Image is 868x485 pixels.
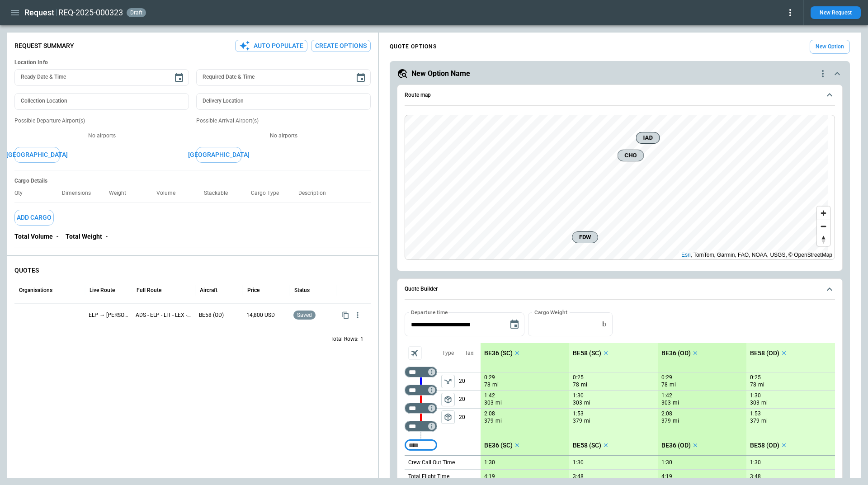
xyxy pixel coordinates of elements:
[681,250,832,259] div: , TomTom, Garmin, FAO, NOAA, USGS, © OpenStreetMap
[465,349,475,357] p: Taxi
[484,442,513,449] p: BE36 (SC)
[661,410,672,417] p: 2:08
[484,459,495,466] p: 1:30
[750,473,761,480] p: 3:48
[90,287,115,293] div: Live Route
[810,40,850,54] button: New Option
[640,133,656,142] span: IAD
[573,473,584,480] p: 3:48
[750,381,756,389] p: 78
[405,92,431,98] h6: Route map
[750,410,761,417] p: 1:53
[128,9,144,16] span: draft
[405,421,437,432] div: Too short
[14,178,371,184] h6: Cargo Details
[405,85,835,106] button: Route map
[505,315,524,334] button: Choose date, selected date is Oct 10, 2025
[340,310,351,321] button: Copy quote content
[661,417,671,425] p: 379
[14,42,74,50] p: Request Summary
[106,233,108,240] p: -
[817,220,830,233] button: Zoom out
[484,399,494,407] p: 303
[492,381,499,389] p: mi
[484,381,491,389] p: 78
[405,367,437,377] div: Not found
[411,308,448,316] label: Departure time
[661,381,668,389] p: 78
[484,349,513,357] p: BE36 (SC)
[14,59,371,66] h6: Location Info
[442,349,454,357] p: Type
[750,349,779,357] p: BE58 (OD)
[484,417,494,425] p: 379
[573,381,579,389] p: 78
[405,440,437,451] div: Too short
[204,190,235,197] p: Stackable
[397,68,843,79] button: New Option Namequote-option-actions
[58,7,123,18] h2: REQ-2025-000323
[251,190,286,197] p: Cargo Type
[573,410,584,417] p: 1:53
[573,374,584,381] p: 0:25
[390,45,437,49] h4: QUOTE OPTIONS
[484,374,495,381] p: 0:29
[14,267,371,274] p: QUOTES
[484,410,495,417] p: 2:08
[14,117,189,125] p: Possible Departure Airport(s)
[295,312,314,318] span: saved
[298,190,333,197] p: Description
[14,233,53,240] p: Total Volume
[573,417,582,425] p: 379
[495,399,502,407] p: mi
[196,132,371,140] p: No airports
[294,287,310,293] div: Status
[408,473,449,480] p: Total Flight Time
[443,413,453,422] span: package_2
[441,375,455,388] span: Type of sector
[66,233,102,240] p: Total Weight
[534,308,567,316] label: Cargo Weight
[459,372,481,390] p: 20
[330,335,359,343] p: Total Rows:
[405,286,438,292] h6: Quote Builder
[14,210,54,226] button: Add Cargo
[441,375,455,388] button: left aligned
[19,287,52,293] div: Organisations
[293,304,333,327] div: Saved
[673,399,679,407] p: mi
[459,409,481,426] p: 20
[761,417,768,425] p: mi
[761,399,768,407] p: mi
[405,115,828,260] canvas: Map
[408,459,455,466] p: Crew Call Out Time
[14,147,60,163] button: [GEOGRAPHIC_DATA]
[817,207,830,220] button: Zoom in
[199,311,239,319] p: BE58 (OD)
[405,279,835,300] button: Quote Builder
[24,7,54,18] h1: Request
[484,392,495,399] p: 1:42
[14,132,189,140] p: No airports
[673,417,679,425] p: mi
[408,346,422,360] span: Aircraft selection
[441,393,455,406] span: Type of sector
[136,311,192,319] p: ADS - ELP - LIT - LEX - ABE - ADS
[661,392,672,399] p: 1:42
[311,40,371,52] button: Create Options
[750,374,761,381] p: 0:25
[681,252,691,258] a: Esri
[495,417,502,425] p: mi
[109,190,133,197] p: Weight
[622,151,640,160] span: CHO
[14,190,30,197] p: Qty
[170,69,188,87] button: Choose date
[196,117,371,125] p: Possible Arrival Airport(s)
[573,442,601,449] p: BE58 (SC)
[405,115,835,260] div: Route map
[750,417,759,425] p: 379
[661,374,672,381] p: 0:29
[235,40,307,52] button: Auto Populate
[661,473,672,480] p: 4:19
[57,233,58,240] p: -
